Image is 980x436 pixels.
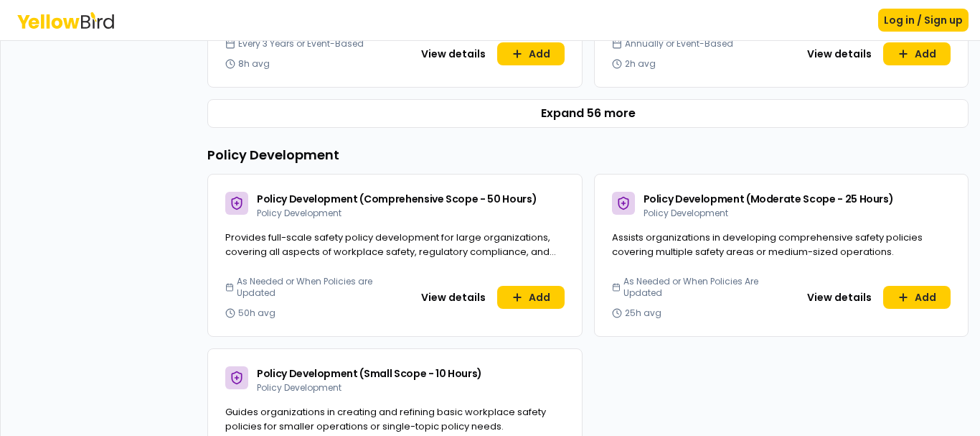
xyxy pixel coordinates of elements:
[257,207,341,219] span: Policy Development
[413,286,494,309] button: View details
[798,42,880,65] button: View details
[225,231,556,272] span: Provides full-scale safety policy development for large organizations, covering all aspects of wo...
[883,286,951,309] button: Add
[497,286,565,309] button: Add
[207,99,969,128] button: Expand 56 more
[625,58,656,70] span: 2h avg
[257,381,341,394] span: Policy Development
[644,192,894,206] span: Policy Development (Moderate Scope - 25 Hours)
[625,307,661,319] span: 25h avg
[238,38,364,50] span: Every 3 Years or Event-Based
[238,58,270,70] span: 8h avg
[257,366,482,381] span: Policy Development (Small Scope - 10 Hours)
[644,207,728,219] span: Policy Development
[623,276,776,299] span: As Needed or When Policies Are Updated
[883,42,951,65] button: Add
[238,307,275,319] span: 50h avg
[612,231,923,259] span: Assists organizations in developing comprehensive safety policies covering multiple safety areas ...
[625,38,733,50] span: Annually or Event-Based
[798,286,880,309] button: View details
[878,9,969,32] button: Log in / Sign up
[225,405,546,433] span: Guides organizations in creating and refining basic workplace safety policies for smaller operati...
[413,42,494,65] button: View details
[207,145,969,165] h3: Policy Development
[497,42,565,65] button: Add
[257,192,537,206] span: Policy Development (Comprehensive Scope - 50 Hours)
[237,276,389,299] span: As Needed or When Policies are Updated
